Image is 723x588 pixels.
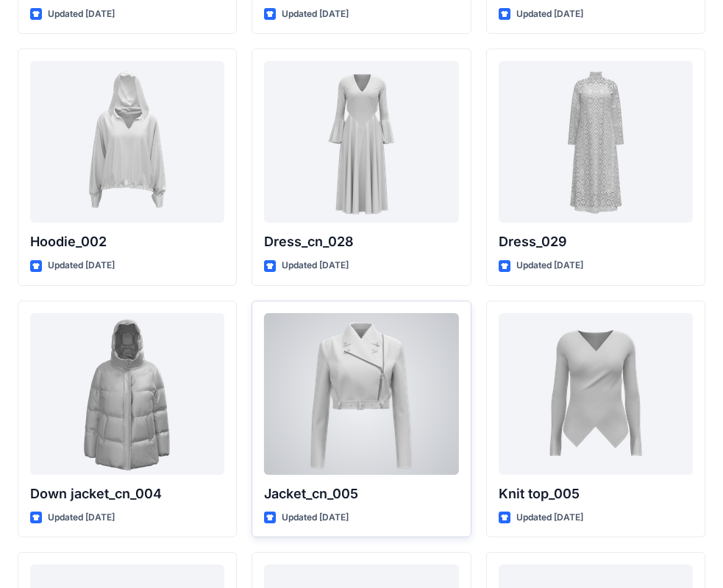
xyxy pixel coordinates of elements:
[282,258,349,273] p: Updated [DATE]
[30,232,224,252] p: Hoodie_002
[516,258,583,273] p: Updated [DATE]
[516,510,583,526] p: Updated [DATE]
[30,313,224,475] a: Down jacket_cn_004
[30,61,224,223] a: Hoodie_002
[48,258,115,273] p: Updated [DATE]
[282,510,349,526] p: Updated [DATE]
[264,313,458,475] a: Jacket_cn_005
[264,232,458,252] p: Dress_cn_028
[282,7,349,22] p: Updated [DATE]
[516,7,583,22] p: Updated [DATE]
[499,61,693,223] a: Dress_029
[499,484,693,504] p: Knit top_005
[48,7,115,22] p: Updated [DATE]
[264,61,458,223] a: Dress_cn_028
[48,510,115,526] p: Updated [DATE]
[499,313,693,475] a: Knit top_005
[30,484,224,504] p: Down jacket_cn_004
[499,232,693,252] p: Dress_029
[264,484,458,504] p: Jacket_cn_005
